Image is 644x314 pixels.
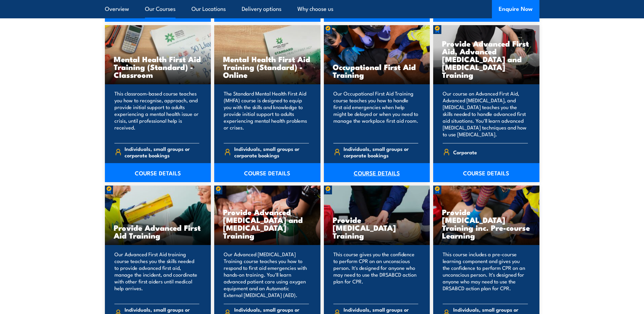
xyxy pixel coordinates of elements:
p: Our Occupational First Aid Training course teaches you how to handle first aid emergencies when h... [333,90,419,138]
span: Individuals, small groups or corporate bookings [344,145,418,158]
a: COURSE DETAILS [105,163,211,182]
h3: Mental Health First Aid Training (Standard) - Online [223,55,312,78]
a: COURSE DETAILS [324,163,430,182]
a: COURSE DETAILS [214,163,320,182]
a: COURSE DETAILS [433,163,539,182]
h3: Mental Health First Aid Training (Standard) - Classroom [114,55,202,78]
span: Individuals, small groups or corporate bookings [125,145,199,158]
h3: Provide [MEDICAL_DATA] Training [333,216,421,239]
span: Individuals, small groups or corporate bookings [234,145,309,158]
h3: Provide Advanced [MEDICAL_DATA] and [MEDICAL_DATA] Training [223,208,312,239]
p: This course gives you the confidence to perform CPR on an unconscious person. It's designed for a... [333,251,419,298]
p: Our course on Advanced First Aid, Advanced [MEDICAL_DATA], and [MEDICAL_DATA] teaches you the ski... [443,90,528,138]
h3: Occupational First Aid Training [333,63,421,78]
p: This classroom-based course teaches you how to recognise, approach, and provide initial support t... [114,90,200,138]
p: Our Advanced First Aid training course teaches you the skills needed to provide advanced first ai... [114,251,200,298]
span: Corporate [453,147,477,157]
h3: Provide Advanced First Aid, Advanced [MEDICAL_DATA] and [MEDICAL_DATA] Training [442,39,531,78]
h3: Provide Advanced First Aid Training [114,224,202,239]
p: This course includes a pre-course learning component and gives you the confidence to perform CPR ... [443,251,528,298]
p: The Standard Mental Health First Aid (MHFA) course is designed to equip you with the skills and k... [224,90,309,138]
p: Our Advanced [MEDICAL_DATA] Training course teaches you how to respond to first aid emergencies w... [224,251,309,298]
h3: Provide [MEDICAL_DATA] Training inc. Pre-course Learning [442,208,531,239]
